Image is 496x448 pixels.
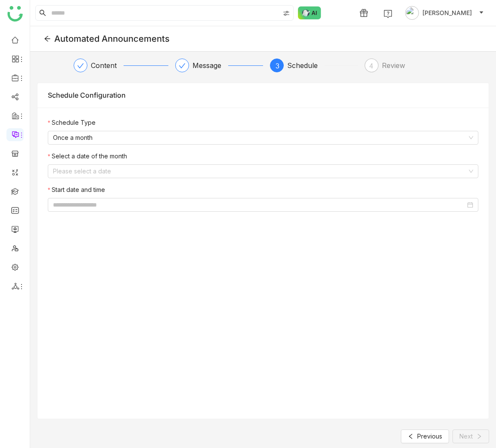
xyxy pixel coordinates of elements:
label: Schedule Type [48,118,96,127]
img: ask-buddy-normal.svg [298,6,321,19]
div: 4Review [365,59,453,72]
div: 3Schedule [270,59,358,72]
div: Message [192,59,228,72]
div: Content [74,59,168,72]
img: logo [7,6,23,22]
div: Content [91,59,124,72]
div: Automated Announcements [54,34,170,44]
div: Review [382,59,405,72]
label: Select a date of the month [48,151,127,161]
button: [PERSON_NAME] [403,6,486,20]
div: Message [175,59,263,72]
div: Schedule Configuration [48,83,478,108]
span: 3 [276,62,278,70]
div: Schedule [287,59,325,72]
img: avatar [405,6,419,20]
nz-select-item: Once a month [53,131,473,144]
img: help.svg [384,9,392,18]
span: 4 [369,62,374,70]
img: search-type.svg [283,10,290,17]
button: Next [453,429,489,443]
span: [PERSON_NAME] [422,8,472,18]
span: Previous [417,432,442,441]
label: Start date and time [48,185,105,195]
button: Previous [401,429,449,443]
